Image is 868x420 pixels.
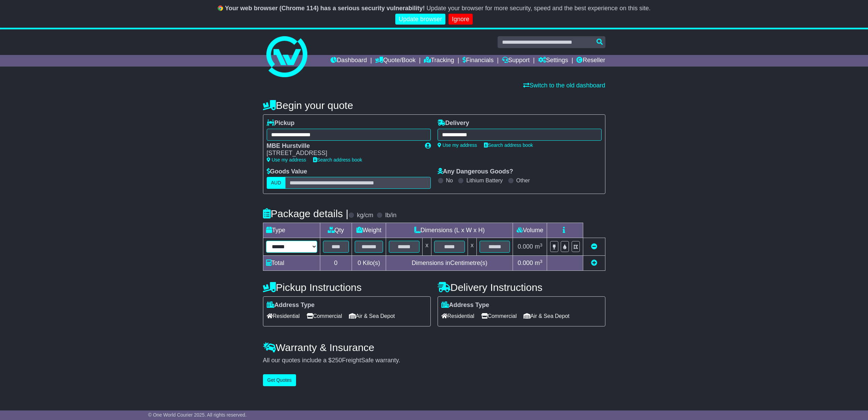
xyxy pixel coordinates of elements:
[441,311,474,321] span: Residential
[263,282,431,293] h4: Pickup Instructions
[357,212,373,219] label: kg/cm
[267,150,418,157] div: [STREET_ADDRESS]
[468,238,476,256] td: x
[385,212,396,219] label: lb/in
[267,157,306,163] a: Use my address
[263,374,296,386] button: Get Quotes
[263,256,320,271] td: Total
[518,243,533,250] span: 0.000
[320,256,352,271] td: 0
[438,120,469,127] label: Delivery
[540,242,543,248] sup: 3
[516,177,530,184] label: Other
[352,256,386,271] td: Kilo(s)
[148,412,247,418] span: © One World Courier 2025. All rights reserved.
[357,260,361,266] span: 0
[535,260,543,266] span: m
[267,302,315,309] label: Address Type
[523,82,605,89] a: Switch to the old dashboard
[518,260,533,266] span: 0.000
[267,168,307,176] label: Goods Value
[441,302,489,309] label: Address Type
[352,223,386,238] td: Weight
[591,260,597,266] a: Add new item
[320,223,352,238] td: Qty
[263,208,349,219] h4: Package details |
[484,142,533,148] a: Search address book
[263,223,320,238] td: Type
[576,55,605,67] a: Reseller
[448,14,473,25] a: Ignore
[386,256,513,271] td: Dimensions in Centimetre(s)
[395,14,445,25] a: Update browser
[267,177,286,189] label: AUD
[426,5,650,12] span: Update your browser for more security, speed and the best experience on this site.
[535,243,543,250] span: m
[263,357,605,364] div: All our quotes include a $ FreightSafe warranty.
[438,282,605,293] h4: Delivery Instructions
[307,311,342,321] span: Commercial
[267,120,295,127] label: Pickup
[424,55,454,67] a: Tracking
[263,100,605,111] h4: Begin your quote
[349,311,395,321] span: Air & Sea Depot
[423,238,431,256] td: x
[313,157,362,163] a: Search address book
[332,357,342,364] span: 250
[267,142,418,150] div: MBE Hurstville
[502,55,530,67] a: Support
[438,142,477,148] a: Use my address
[462,55,494,67] a: Financials
[438,168,513,176] label: Any Dangerous Goods?
[386,223,513,238] td: Dimensions (L x W x H)
[446,177,453,184] label: No
[481,311,517,321] span: Commercial
[375,55,415,67] a: Quote/Book
[538,55,568,67] a: Settings
[225,5,425,12] b: Your web browser (Chrome 114) has a serious security vulnerability!
[540,259,543,264] sup: 3
[263,342,605,353] h4: Warranty & Insurance
[513,223,547,238] td: Volume
[524,311,570,321] span: Air & Sea Depot
[466,177,503,184] label: Lithium Battery
[267,311,300,321] span: Residential
[591,243,597,250] a: Remove this item
[330,55,367,67] a: Dashboard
